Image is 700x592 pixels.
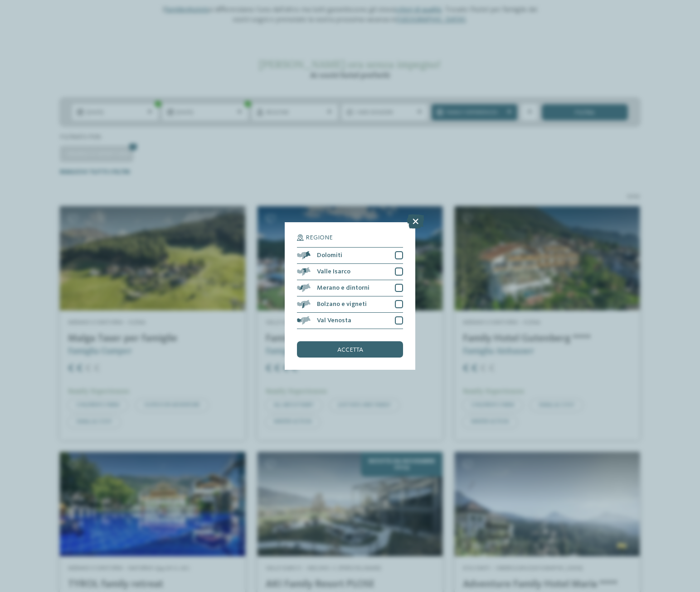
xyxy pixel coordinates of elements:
[317,301,367,307] span: Bolzano e vigneti
[317,268,350,275] span: Valle Isarco
[306,234,333,241] span: Regione
[337,347,363,353] span: accetta
[317,285,369,291] span: Merano e dintorni
[317,317,351,324] span: Val Venosta
[317,252,342,258] span: Dolomiti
